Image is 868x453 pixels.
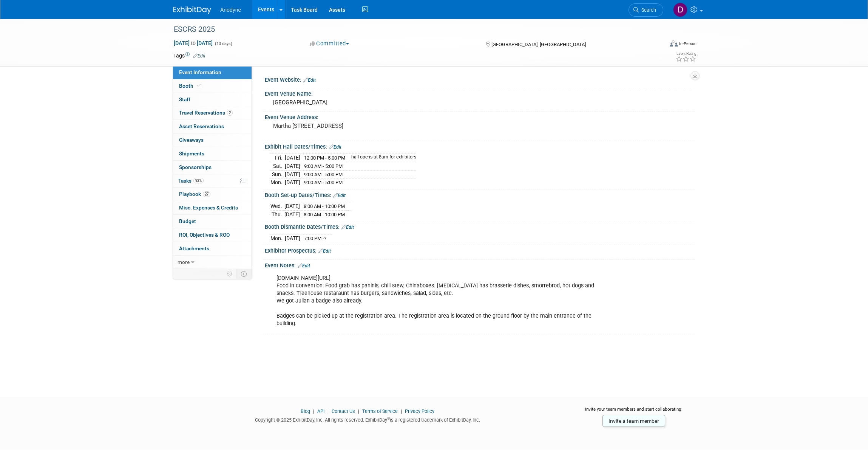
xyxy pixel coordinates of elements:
[173,161,252,174] a: Sponsorships
[236,269,252,279] td: Toggle Event Tabs
[676,52,696,56] div: Event Rating
[270,234,285,242] td: Mon.
[265,141,695,151] div: Exhibit Hall Dates/Times:
[329,144,341,150] a: Edit
[223,269,236,279] td: Personalize Event Tab Strip
[270,202,284,211] td: Wed.
[387,416,390,420] sup: ®
[173,256,252,269] a: more
[629,3,663,17] a: Search
[271,271,612,332] div: [DOMAIN_NAME][URL] Food in convention: Food grab has paninis, chili stew, Chinaboxes. [MEDICAL_DA...
[173,52,205,59] td: Tags
[173,415,562,424] div: Copyright © 2025 ExhibitDay, Inc. All rights reserved. ExhibitDay is a registered trademark of Ex...
[173,242,252,255] a: Attachments
[173,147,252,160] a: Shipments
[173,93,252,106] a: Staff
[179,191,210,197] span: Playbook
[171,23,652,36] div: ESCRS 2025
[285,170,300,178] td: [DATE]
[265,74,695,84] div: Event Website:
[405,408,434,414] a: Privacy Policy
[304,163,343,169] span: 9:00 AM - 5:00 PM
[341,225,354,230] a: Edit
[179,218,196,224] span: Budget
[311,408,316,414] span: |
[270,210,284,218] td: Thu.
[214,41,232,46] span: (10 days)
[193,178,204,183] span: 93%
[265,112,695,121] div: Event Venue Address:
[173,188,252,201] a: Playbook27
[178,178,204,184] span: Tasks
[619,39,697,51] div: Event Format
[639,7,656,13] span: Search
[285,154,300,162] td: [DATE]
[318,248,331,254] a: Edit
[227,110,233,116] span: 2
[324,236,326,241] span: ?
[265,221,695,231] div: Booth Dismantle Dates/Times:
[270,97,689,109] div: [GEOGRAPHIC_DATA]
[179,110,233,116] span: Travel Reservations
[265,88,695,98] div: Event Venue Name:
[173,66,252,79] a: Event Information
[304,203,345,209] span: 8:00 AM - 10:00 PM
[332,408,355,414] a: Contact Us
[179,164,212,170] span: Sponsorships
[265,245,695,255] div: Exhibitor Prospectus:
[333,193,346,198] a: Edit
[399,408,404,414] span: |
[179,123,224,129] span: Asset Reservations
[679,41,697,47] div: In-Person
[179,232,230,238] span: ROI, Objectives & ROO
[285,178,300,186] td: [DATE]
[173,106,252,119] a: Travel Reservations2
[173,6,211,14] img: ExhibitDay
[317,408,324,414] a: API
[173,201,252,214] a: Misc. Expenses & Credits
[285,234,300,242] td: [DATE]
[178,259,190,265] span: more
[179,69,221,75] span: Event Information
[270,154,285,162] td: Fri.
[173,79,252,93] a: Booth
[265,260,695,270] div: Event Notes:
[203,191,210,197] span: 27
[285,162,300,171] td: [DATE]
[362,408,398,414] a: Terms of Service
[179,137,204,143] span: Giveaways
[265,189,695,199] div: Booth Set-up Dates/Times:
[304,180,343,185] span: 9:00 AM - 5:00 PM
[602,415,665,427] a: Invite a team member
[304,212,345,217] span: 8:00 AM - 10:00 PM
[173,228,252,242] a: ROI, Objectives & ROO
[356,408,361,414] span: |
[173,40,213,47] span: [DATE] [DATE]
[193,53,205,59] a: Edit
[220,7,241,13] span: Anodyne
[190,40,197,46] span: to
[298,263,310,268] a: Edit
[304,155,345,161] span: 12:00 PM - 5:00 PM
[573,406,695,417] div: Invite your team members and start collaborating:
[179,150,204,157] span: Shipments
[670,40,678,47] img: Format-Inperson.png
[347,154,416,162] td: hall opens at 8am for exhibitors
[270,162,285,171] td: Sat.
[491,42,586,47] span: [GEOGRAPHIC_DATA], [GEOGRAPHIC_DATA]
[307,40,352,48] button: Committed
[304,236,326,241] span: 7:00 PM -
[173,215,252,228] a: Budget
[179,245,209,251] span: Attachments
[179,83,202,89] span: Booth
[270,178,285,186] td: Mon.
[270,170,285,178] td: Sun.
[673,3,687,17] img: Dawn Jozwiak
[284,202,300,211] td: [DATE]
[173,133,252,147] a: Giveaways
[301,408,310,414] a: Blog
[273,123,436,129] pre: Martha [STREET_ADDRESS]
[179,96,190,102] span: Staff
[173,174,252,188] a: Tasks93%
[179,205,238,211] span: Misc. Expenses & Credits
